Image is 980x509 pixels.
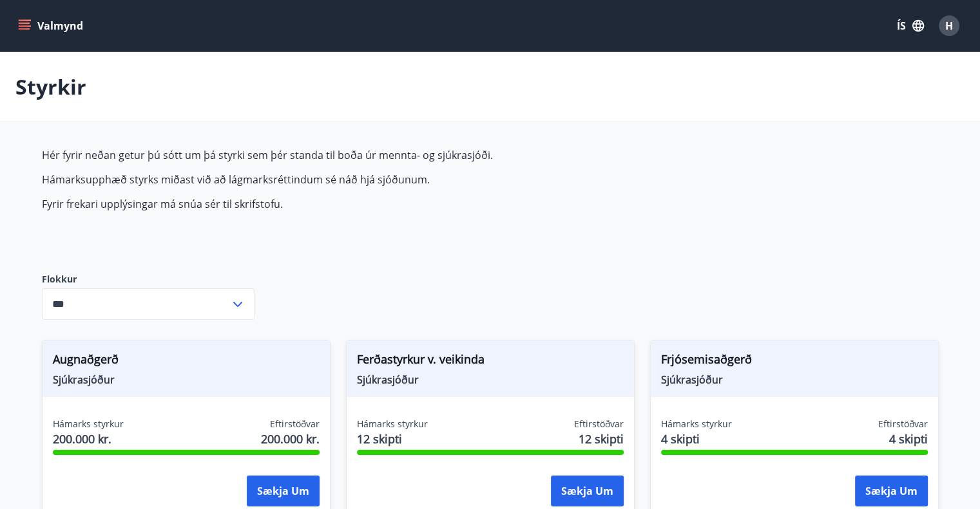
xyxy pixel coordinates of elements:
span: Eftirstöðvar [270,418,320,430]
p: Styrkir [15,73,86,101]
button: Sækja um [855,476,928,506]
span: Ferðastyrkur v. veikinda [357,351,624,373]
button: Sækja um [247,476,320,506]
p: Hér fyrir neðan getur þú sótt um þá styrki sem þér standa til boða úr mennta- og sjúkrasjóði. [42,148,650,162]
span: 12 skipti [579,430,624,447]
button: H [934,10,965,41]
button: menu [15,14,88,37]
p: Fyrir frekari upplýsingar má snúa sér til skrifstofu. [42,197,650,211]
p: Hámarksupphæð styrks miðast við að lágmarksréttindum sé náð hjá sjóðunum. [42,172,650,187]
span: 200.000 kr. [53,430,124,447]
span: Sjúkrasjóður [661,373,928,387]
button: Sækja um [551,476,624,506]
span: 4 skipti [661,430,732,447]
span: Sjúkrasjóður [53,373,320,387]
button: ÍS [890,14,931,37]
span: Frjósemisaðgerð [661,351,928,373]
span: Eftirstöðvar [574,418,624,430]
span: Hámarks styrkur [53,418,124,430]
span: Augnaðgerð [53,351,320,373]
span: Hámarks styrkur [661,418,732,430]
span: Sjúkrasjóður [357,373,624,387]
span: 12 skipti [357,430,428,447]
span: H [945,19,953,33]
span: Eftirstöðvar [878,418,928,430]
span: 200.000 kr. [261,430,320,447]
span: 4 skipti [889,430,928,447]
span: Hámarks styrkur [357,418,428,430]
label: Flokkur [42,273,255,286]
